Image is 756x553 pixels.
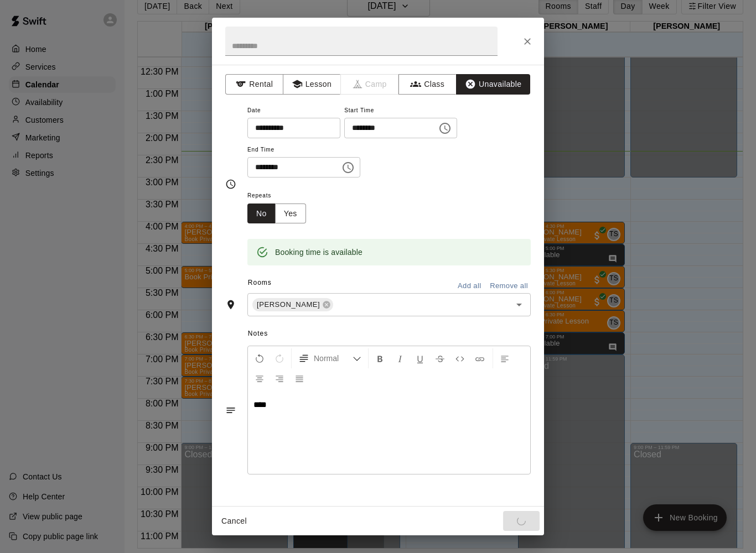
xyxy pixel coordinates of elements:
[511,297,527,312] button: Open
[434,117,456,139] button: Choose time, selected time is 7:00 PM
[470,348,489,368] button: Insert Link
[247,204,306,224] div: outlined button group
[341,74,399,95] span: Camps can only be created in the Services page
[252,298,333,311] div: [PERSON_NAME]
[344,103,457,118] span: Start Time
[247,118,333,138] input: Choose date, selected date is Aug 18, 2025
[371,348,390,368] button: Format Bold
[398,74,457,95] button: Class
[216,511,252,531] button: Cancel
[495,348,514,368] button: Left Align
[431,348,449,368] button: Format Strikethrough
[314,353,353,364] span: Normal
[247,189,315,204] span: Repeats
[250,348,269,368] button: Undo
[247,143,360,158] span: End Time
[225,74,283,95] button: Rental
[337,156,359,179] button: Choose time, selected time is 7:30 PM
[391,348,410,368] button: Format Italics
[225,405,236,416] svg: Notes
[452,278,487,295] button: Add all
[283,74,341,95] button: Lesson
[252,299,324,310] span: [PERSON_NAME]
[225,179,236,190] svg: Timing
[487,278,531,295] button: Remove all
[247,103,340,118] span: Date
[225,299,236,310] svg: Rooms
[250,368,269,388] button: Center Align
[270,368,289,388] button: Right Align
[275,242,363,262] div: Booking time is available
[411,348,429,368] button: Format Underline
[290,368,309,388] button: Justify Align
[248,325,531,343] span: Notes
[517,32,537,51] button: Close
[248,279,272,286] span: Rooms
[247,204,276,224] button: No
[294,348,366,368] button: Formatting Options
[275,204,306,224] button: Yes
[456,74,530,95] button: Unavailable
[451,348,469,368] button: Insert Code
[270,348,289,368] button: Redo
